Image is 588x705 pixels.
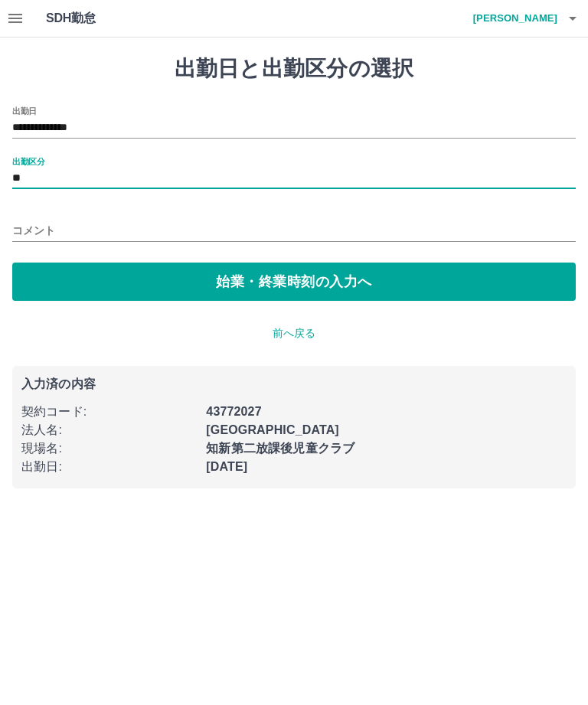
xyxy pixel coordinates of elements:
[12,263,576,301] button: 始業・終業時刻の入力へ
[206,442,354,455] b: 知新第二放課後児童クラブ
[12,105,37,116] label: 出勤日
[206,405,261,418] b: 43772027
[21,421,197,439] p: 法人名 :
[12,155,44,167] label: 出勤区分
[12,325,576,341] p: 前へ戻る
[21,439,197,458] p: 現場名 :
[206,423,339,436] b: [GEOGRAPHIC_DATA]
[21,378,567,390] p: 入力済の内容
[206,460,247,473] b: [DATE]
[21,458,197,476] p: 出勤日 :
[12,56,576,82] h1: 出勤日と出勤区分の選択
[21,403,197,421] p: 契約コード :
